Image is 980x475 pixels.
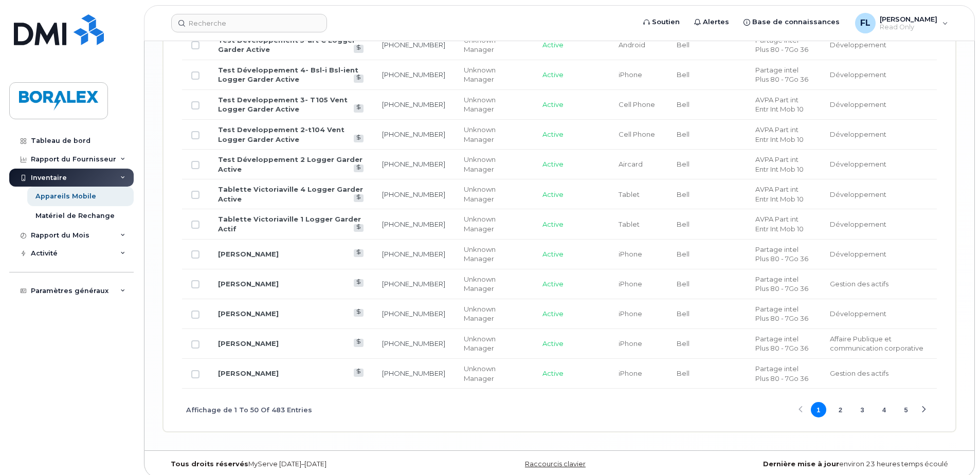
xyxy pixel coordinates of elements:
span: Android [619,41,645,49]
div: Unknown Manager [464,35,524,54]
div: Unknown Manager [464,185,524,204]
span: Bell [677,250,689,258]
span: Partage intel Plus 80 - 7Go 36 [755,66,808,84]
span: Affaire Publique et communication corporative [830,335,923,353]
span: Développement [830,220,886,228]
span: Gestion des actifs [830,280,888,288]
span: Active [542,339,564,348]
span: Active [542,100,564,108]
span: Active [542,70,564,79]
div: Unknown Manager [464,245,524,264]
button: Next Page [916,402,932,417]
a: [PERSON_NAME] [218,250,279,258]
div: Unknown Manager [464,65,524,84]
span: AVPA Part int Entr Int Mob 10 [755,215,804,233]
span: FL [860,17,870,29]
span: iPhone [619,339,642,348]
div: Unknown Manager [464,214,524,233]
div: Unknown Manager [464,304,524,323]
a: View Last Bill [354,309,364,317]
span: Bell [677,309,689,318]
span: Bell [677,220,689,228]
a: Test Développement 2 Logger Garder Active [218,155,362,173]
span: iPhone [619,70,642,79]
span: Développement [830,190,886,198]
a: View Last Bill [354,135,364,142]
span: Bell [677,130,689,138]
span: Bell [677,160,689,168]
a: View Last Bill [354,194,364,202]
a: View Last Bill [354,339,364,346]
div: environ 23 heures temps écoulé [692,460,956,468]
span: AVPA Part int Entr Int Mob 10 [755,125,804,143]
span: Tablet [619,220,640,228]
span: Gestion des actifs [830,369,888,377]
span: Bell [677,339,689,348]
span: Active [542,190,564,198]
span: Active [542,41,564,49]
a: [PERSON_NAME] [218,280,279,288]
span: Active [542,309,564,318]
div: Unknown Manager [464,364,524,383]
span: Affichage de 1 To 50 Of 483 Entries [186,402,312,417]
span: Développement [830,130,886,138]
button: Page 2 [832,402,848,417]
a: View Last Bill [354,165,364,172]
span: iPhone [619,250,642,258]
button: Page 3 [855,402,870,417]
a: View Last Bill [354,279,364,287]
a: [PHONE_NUMBER] [382,100,445,108]
a: [PHONE_NUMBER] [382,130,445,138]
span: Aircard [619,160,643,168]
div: Unknown Manager [464,155,524,174]
span: Développement [830,41,886,49]
a: [PERSON_NAME] [218,339,279,348]
a: View Last Bill [354,249,364,257]
a: [PHONE_NUMBER] [382,41,445,49]
a: [PHONE_NUMBER] [382,369,445,377]
span: Développement [830,309,886,318]
a: Base de connaissances [736,12,847,32]
span: Partage intel Plus 80 - 7Go 36 [755,305,808,323]
a: [PHONE_NUMBER] [382,280,445,288]
a: View Last Bill [354,45,364,52]
a: [PHONE_NUMBER] [382,339,445,348]
a: Alertes [687,12,736,32]
span: Développement [830,160,886,168]
a: [PHONE_NUMBER] [382,70,445,79]
span: Base de connaissances [752,17,840,27]
span: Active [542,220,564,228]
span: Soutien [652,17,680,27]
span: AVPA Part int Entr Int Mob 10 [755,155,804,173]
a: Raccourcis clavier [525,460,586,468]
a: [PHONE_NUMBER] [382,309,445,318]
a: [PHONE_NUMBER] [382,220,445,228]
span: Développement [830,70,886,79]
a: [PERSON_NAME] [218,369,279,377]
a: View Last Bill [354,224,364,232]
span: Partage intel Plus 80 - 7Go 36 [755,275,808,293]
span: Active [542,130,564,138]
div: Unknown Manager [464,334,524,353]
span: [PERSON_NAME] [880,15,937,23]
a: Soutien [636,12,687,32]
span: Bell [677,280,689,288]
span: Partage intel Plus 80 - 7Go 36 [755,364,808,382]
a: View Last Bill [354,75,364,82]
a: View Last Bill [354,369,364,376]
span: Bell [677,70,689,79]
strong: Tous droits réservés [171,460,248,468]
div: MyServe [DATE]–[DATE] [163,460,427,468]
span: Bell [677,100,689,108]
span: AVPA Part int Entr Int Mob 10 [755,185,804,203]
span: Active [542,250,564,258]
span: Cell Phone [619,100,655,108]
a: Tablette Victoriaville 4 Logger Garder Active [218,185,363,203]
a: Test Développement 4- Bsl-i Bsl-ient Logger Garder Active [218,66,358,84]
div: Unknown Manager [464,95,524,114]
span: Développement [830,250,886,258]
span: iPhone [619,369,642,377]
a: [PHONE_NUMBER] [382,160,445,168]
a: View Last Bill [354,104,364,112]
span: Bell [677,369,689,377]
